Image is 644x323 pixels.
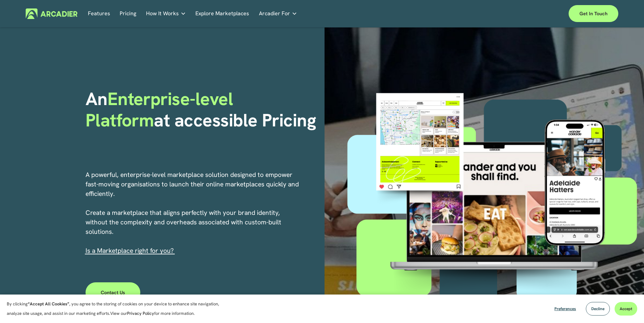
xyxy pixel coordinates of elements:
a: Contact Us [86,282,141,303]
h1: An at accessible Pricing [86,88,320,131]
span: Preferences [554,306,576,311]
a: folder dropdown [146,8,186,19]
a: Explore Marketplaces [195,8,249,19]
button: Preferences [549,302,581,316]
span: Decline [591,306,604,311]
a: Pricing [120,8,136,19]
button: Decline [586,302,610,316]
span: How It Works [146,9,179,18]
p: By clicking , you agree to the storing of cookies on your device to enhance site navigation, anal... [7,299,226,318]
a: Get in touch [569,5,618,22]
p: A powerful, enterprise-level marketplace solution designed to empower fast-moving organisations t... [86,170,300,256]
img: Arcadier [26,8,77,19]
a: s a Marketplace right for you? [87,246,174,255]
strong: “Accept All Cookies” [28,301,69,307]
a: Privacy Policy [127,310,154,316]
span: Enterprise-level Platform [86,87,238,132]
iframe: Chat Widget [610,290,644,323]
span: Arcadier For [259,9,290,18]
span: I [86,246,174,255]
a: folder dropdown [259,8,297,19]
a: Features [88,8,110,19]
